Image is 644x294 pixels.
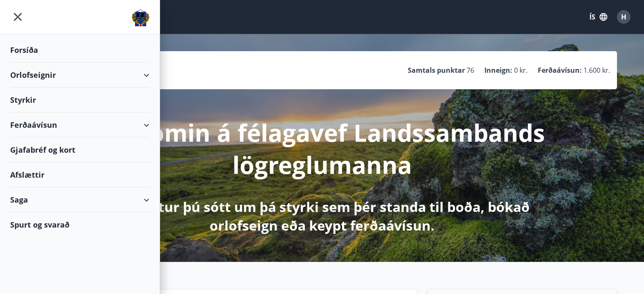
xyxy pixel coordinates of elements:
[99,198,546,235] p: Hér getur þú sótt um þá styrki sem þér standa til boða, bókað orlofseign eða keypt ferðaávísun.
[583,66,610,75] span: 1.600 kr.
[99,116,546,181] p: Velkomin á félagavef Landssambands lögreglumanna
[10,9,25,25] button: menu
[10,137,149,162] div: Gjafabréf og kort
[10,88,149,113] div: Styrkir
[514,66,528,75] span: 0 kr.
[10,38,149,63] div: Forsíða
[621,12,626,22] span: H
[467,66,474,75] span: 76
[10,63,149,88] div: Orlofseignir
[10,162,149,187] div: Afslættir
[408,66,465,75] p: Samtals punktar
[132,9,149,26] img: union_logo
[538,66,582,75] p: Ferðaávísun :
[585,9,612,25] button: ÍS
[10,212,149,237] div: Spurt og svarað
[10,113,149,137] div: Ferðaávísun
[10,187,149,212] div: Saga
[484,66,512,75] p: Inneign :
[614,7,634,27] button: H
